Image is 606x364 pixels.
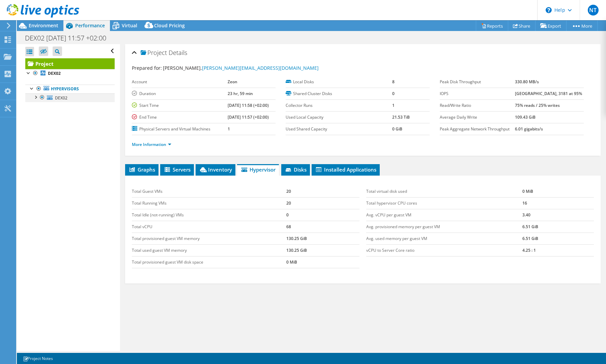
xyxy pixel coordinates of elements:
b: 23 hr, 59 min [228,91,253,96]
b: DEX02 [48,70,61,76]
td: Total used guest VM memory [132,244,287,256]
td: 0 [286,209,359,221]
td: 20 [286,197,359,209]
b: 109.43 GiB [515,114,536,120]
b: [DATE] 11:57 (+02:00) [228,114,269,120]
h1: DEX02 [DATE] 11:57 +02:00 [22,34,117,42]
label: Used Local Capacity [286,114,392,121]
label: End Time [132,114,228,121]
td: 130.25 GiB [286,233,359,244]
span: Performance [75,22,105,29]
span: Cloud Pricing [154,22,185,29]
td: Avg. used memory per guest VM [366,233,522,244]
b: 75% reads / 25% writes [515,102,560,108]
label: Collector Runs [286,102,392,109]
span: Details [169,49,187,57]
td: 16 [522,197,594,209]
a: Project Notes [18,354,58,363]
td: 130.25 GiB [286,244,359,256]
label: Peak Disk Throughput [440,79,515,85]
a: More Information [132,142,171,147]
label: Account [132,79,228,85]
span: Environment [29,22,58,29]
b: [DATE] 11:58 (+02:00) [228,102,269,108]
b: 0 GiB [392,126,402,132]
label: Start Time [132,102,228,109]
td: 4.25 : 1 [522,244,594,256]
a: Hypervisors [25,85,115,93]
span: Servers [164,166,191,173]
label: Peak Aggregate Network Throughput [440,126,515,132]
span: Disks [285,166,307,173]
span: [PERSON_NAME], [163,65,319,71]
label: Prepared for: [132,65,162,71]
b: [GEOGRAPHIC_DATA], 3181 at 95% [515,91,582,96]
span: NT [588,5,599,16]
td: Avg. vCPU per guest VM [366,209,522,221]
a: DEX02 [25,69,115,78]
label: Read/Write Ratio [440,102,515,109]
td: Total vCPU [132,221,287,233]
td: 6.51 GiB [522,221,594,233]
td: 3.40 [522,209,594,221]
span: Installed Applications [315,166,376,173]
td: 68 [286,221,359,233]
a: DEX02 [25,93,115,102]
b: Zeon [228,79,237,85]
label: Shared Cluster Disks [286,90,392,97]
b: 0 [392,91,395,96]
b: 8 [392,79,395,85]
b: 1 [228,126,230,132]
td: Total hypervisor CPU cores [366,197,522,209]
td: 0 MiB [286,256,359,268]
label: IOPS [440,90,515,97]
label: Average Daily Write [440,114,515,121]
label: Used Shared Capacity [286,126,392,132]
td: Total provisioned guest VM memory [132,233,287,244]
span: Graphs [128,166,155,173]
span: DEX02 [55,95,67,101]
td: Total Running VMs [132,197,287,209]
svg: \n [546,7,552,13]
a: Export [535,21,567,31]
td: Total Guest VMs [132,186,287,198]
a: More [566,21,598,31]
a: Share [508,21,536,31]
label: Duration [132,90,228,97]
td: 0 MiB [522,186,594,198]
td: Total virtual disk used [366,186,522,198]
span: Virtual [122,22,137,29]
b: 1 [392,102,395,108]
label: Local Disks [286,79,392,85]
b: 330.80 MB/s [515,79,539,85]
td: vCPU to Server Core ratio [366,244,522,256]
label: Physical Servers and Virtual Machines [132,126,228,132]
a: Project [25,58,115,69]
b: 6.01 gigabits/s [515,126,543,132]
span: Hypervisor [240,166,276,173]
td: Total provisioned guest VM disk space [132,256,287,268]
td: 20 [286,186,359,198]
a: Reports [476,21,508,31]
a: [PERSON_NAME][EMAIL_ADDRESS][DOMAIN_NAME] [202,65,319,71]
span: Inventory [199,166,232,173]
span: Project [141,50,167,56]
td: 6.51 GiB [522,233,594,244]
b: 21.53 TiB [392,114,410,120]
td: Total Idle (not-running) VMs [132,209,287,221]
td: Avg. provisioned memory per guest VM [366,221,522,233]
